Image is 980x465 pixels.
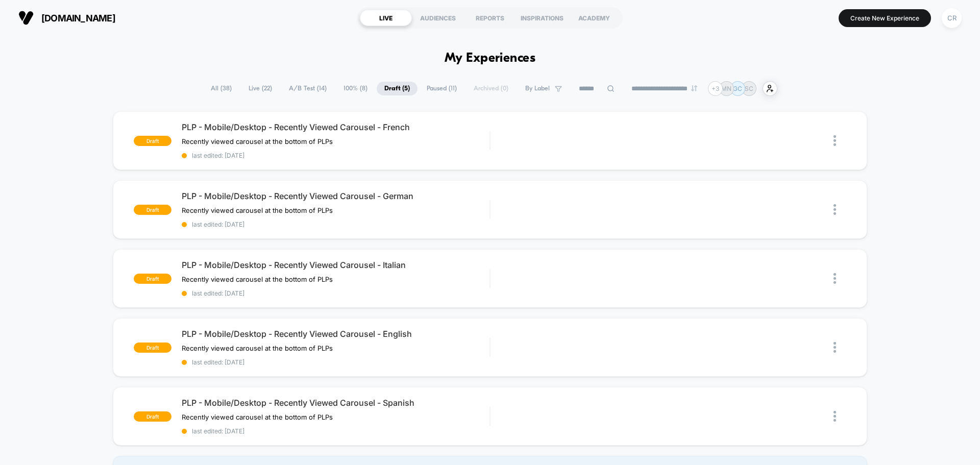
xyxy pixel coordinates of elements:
[834,204,836,215] img: close
[281,82,334,95] span: A/B Test ( 14 )
[721,85,731,92] p: MN
[464,10,516,26] div: REPORTS
[568,10,620,26] div: ACADEMY
[182,427,489,435] span: last edited: [DATE]
[445,51,536,66] h1: My Experiences
[839,9,931,27] button: Create New Experience
[745,85,753,92] p: SC
[182,122,489,132] span: PLP - Mobile/Desktop - Recently Viewed Carousel - French
[182,221,489,228] span: last edited: [DATE]
[516,10,568,26] div: INSPIRATIONS
[134,411,171,422] span: draft
[939,8,965,29] button: CR
[377,82,418,95] span: Draft ( 5 )
[182,206,333,214] span: Recently viewed carousel at the bottom of PLPs
[525,85,550,92] span: By Label
[942,8,962,28] div: CR
[733,85,742,92] p: GC
[412,10,464,26] div: AUDIENCES
[134,205,171,215] span: draft
[336,82,375,95] span: 100% ( 8 )
[18,10,34,26] img: Visually logo
[182,191,489,201] span: PLP - Mobile/Desktop - Recently Viewed Carousel - German
[708,81,723,96] div: + 3
[182,137,333,145] span: Recently viewed carousel at the bottom of PLPs
[834,411,836,422] img: close
[41,13,115,23] span: [DOMAIN_NAME]
[691,85,697,91] img: end
[134,136,171,146] span: draft
[834,342,836,353] img: close
[182,329,489,339] span: PLP - Mobile/Desktop - Recently Viewed Carousel - English
[203,82,239,95] span: All ( 38 )
[834,135,836,146] img: close
[241,82,280,95] span: Live ( 22 )
[182,413,333,421] span: Recently viewed carousel at the bottom of PLPs
[360,10,412,26] div: LIVE
[134,342,171,353] span: draft
[182,152,489,159] span: last edited: [DATE]
[182,260,489,270] span: PLP - Mobile/Desktop - Recently Viewed Carousel - Italian
[419,82,464,95] span: Paused ( 11 )
[182,398,489,408] span: PLP - Mobile/Desktop - Recently Viewed Carousel - Spanish
[834,273,836,284] img: close
[15,10,118,26] button: [DOMAIN_NAME]
[182,358,489,366] span: last edited: [DATE]
[134,274,171,284] span: draft
[182,344,333,352] span: Recently viewed carousel at the bottom of PLPs
[182,275,333,283] span: Recently viewed carousel at the bottom of PLPs
[182,289,489,297] span: last edited: [DATE]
